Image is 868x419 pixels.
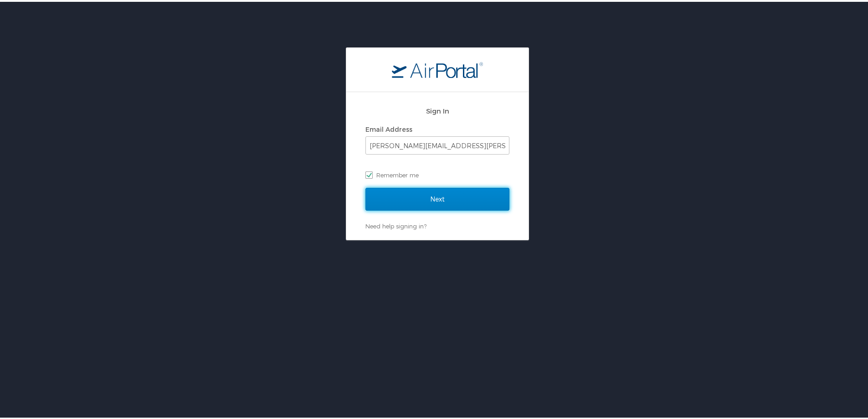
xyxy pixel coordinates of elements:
label: Remember me [365,166,509,180]
input: Next [365,186,509,209]
a: Need help signing in? [365,221,426,228]
h2: Sign In [365,104,509,114]
img: logo [392,60,483,76]
label: Email Address [365,124,412,131]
